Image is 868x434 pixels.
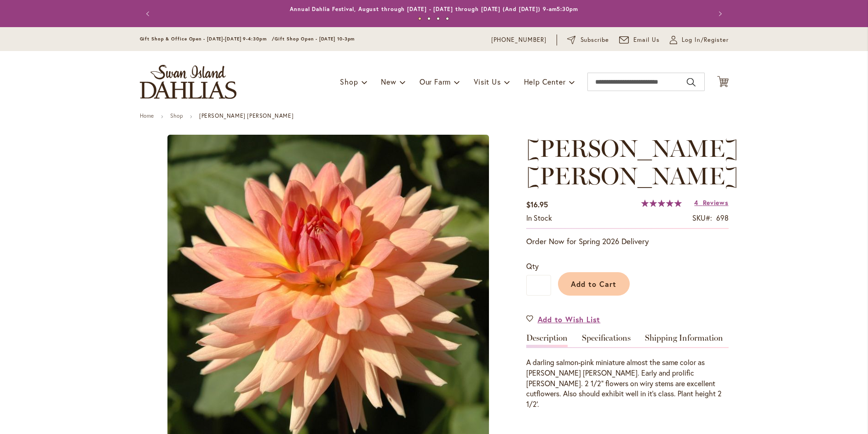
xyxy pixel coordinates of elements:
[381,77,396,86] span: New
[526,261,539,271] span: Qty
[491,35,547,45] a: [PHONE_NUMBER]
[581,35,609,45] span: Subscribe
[692,213,712,223] strong: SKU
[199,112,293,119] strong: [PERSON_NAME] [PERSON_NAME]
[524,77,566,86] span: Help Center
[140,36,275,42] span: Gift Shop & Office Open - [DATE]-[DATE] 9-4:30pm /
[418,17,421,20] button: 1 of 4
[474,77,500,86] span: Visit Us
[645,334,723,347] a: Shipping Information
[140,112,154,119] a: Home
[526,357,729,410] div: A darling salmon-pink miniature almost the same color as [PERSON_NAME] [PERSON_NAME]. Early and p...
[526,213,552,223] div: Availability
[567,35,609,45] a: Subscribe
[526,334,729,410] div: Detailed Product Info
[526,334,568,347] a: Description
[703,198,729,207] span: Reviews
[437,17,440,20] button: 3 of 4
[682,35,729,45] span: Log In/Register
[670,35,729,45] a: Log In/Register
[694,198,698,207] span: 4
[140,5,158,23] button: Previous
[641,200,682,207] div: 100%
[538,314,601,325] span: Add to Wish List
[446,17,449,20] button: 4 of 4
[526,134,738,190] span: [PERSON_NAME] [PERSON_NAME]
[694,198,728,207] a: 4 Reviews
[275,36,355,42] span: Gift Shop Open - [DATE] 10-3pm
[710,5,729,23] button: Next
[716,213,729,223] div: 698
[526,213,552,223] span: In stock
[582,334,631,347] a: Specifications
[571,279,616,289] span: Add to Cart
[420,77,451,86] span: Our Farm
[290,6,578,12] a: Annual Dahlia Festival, August through [DATE] - [DATE] through [DATE] (And [DATE]) 9-am5:30pm
[526,200,548,209] span: $16.95
[427,17,431,20] button: 2 of 4
[526,314,601,325] a: Add to Wish List
[140,65,236,99] a: store logo
[619,35,660,45] a: Email Us
[170,112,183,119] a: Shop
[633,35,660,45] span: Email Us
[526,236,729,247] p: Order Now for Spring 2026 Delivery
[558,272,630,296] button: Add to Cart
[340,77,358,86] span: Shop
